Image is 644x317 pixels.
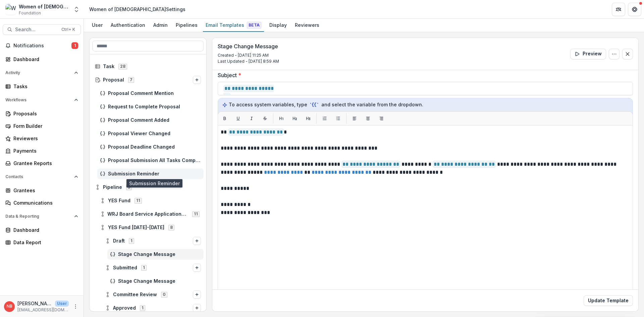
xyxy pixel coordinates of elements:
[192,211,200,217] span: 11
[3,211,81,222] button: Open Data & Reporting
[102,303,204,313] div: Approved1Options
[3,237,81,248] a: Data Report
[5,98,71,102] span: Workflows
[97,222,204,233] div: YES Fund [DATE]-[DATE]8
[13,160,75,167] div: Grantee Reports
[612,3,625,16] button: Partners
[108,91,201,96] span: Proposal Comment Mention
[233,113,244,124] button: Underline
[218,58,279,64] p: Last Updated - [DATE] 8:59 AM
[13,199,75,206] div: Communications
[218,52,279,58] p: Created - [DATE] 11:25 AM
[113,238,125,244] span: Draft
[3,224,81,235] a: Dashboard
[141,265,147,270] span: 1
[622,49,633,59] button: Close
[97,209,204,219] div: WRJ Board Service Applications 202611
[3,133,81,144] a: Reviewers
[247,22,261,29] span: Beta
[89,19,105,32] a: User
[108,198,130,204] span: YES Fund
[193,264,201,272] button: Options
[3,40,81,51] button: Notifications1
[13,43,71,49] span: Notifications
[3,171,81,182] button: Open Contacts
[19,3,69,10] div: Women of [DEMOGRAPHIC_DATA]
[126,184,132,190] span: 3
[584,295,633,306] button: Update Template
[193,237,201,245] button: Options
[13,226,75,233] div: Dashboard
[108,171,201,177] span: Submission Reminder
[260,113,270,124] button: Strikethrough
[108,104,201,110] span: Request to Complete Proposal
[97,101,204,112] div: Request to Complete Proposal
[3,185,81,196] a: Grantees
[292,20,322,30] div: Reviewers
[13,83,75,90] div: Tasks
[107,249,204,260] div: Stage Change Message
[108,158,201,163] span: Proposal Submission All Tasks Completed
[89,20,105,30] div: User
[97,115,204,125] div: Proposal Comment Added
[267,20,289,30] div: Display
[3,108,81,119] a: Proposals
[151,20,170,30] div: Admin
[13,239,75,246] div: Data Report
[92,74,204,85] div: Proposal7Options
[103,77,124,83] span: Proposal
[71,303,79,311] button: More
[193,76,201,84] button: Options
[97,88,204,99] div: Proposal Comment Mention
[97,155,204,166] div: Proposal Submission All Tasks Completed
[129,238,134,244] span: 1
[107,276,204,286] div: Stage Change Message
[97,168,204,179] div: Submission Reminder
[193,304,201,312] button: Options
[71,42,78,49] span: 1
[219,113,230,124] button: Bold
[292,19,322,32] a: Reviewers
[151,19,170,32] a: Admin
[17,300,52,307] p: [PERSON_NAME]
[102,262,204,273] div: Submitted1Options
[103,184,122,190] span: Pipeline
[102,289,204,300] div: Committee Review0Options
[173,20,200,30] div: Pipelines
[3,158,81,169] a: Grantee Reports
[135,198,142,203] span: 11
[246,113,257,124] button: Italic
[108,117,201,123] span: Proposal Comment Added
[102,235,204,246] div: Draft1Options
[5,70,71,75] span: Activity
[5,4,16,15] img: Women of Reform Judaism
[319,113,330,124] button: List
[92,182,204,193] div: Pipeline3
[87,4,188,14] nav: breadcrumb
[5,214,71,219] span: Data & Reporting
[140,305,145,311] span: 1
[97,128,204,139] div: Proposal Viewer Changed
[203,19,264,32] a: Email Templates Beta
[218,71,629,79] label: Subject
[107,211,188,217] span: WRJ Board Service Applications 2026
[3,54,81,65] a: Dashboard
[349,113,360,124] button: Align left
[289,113,300,124] button: H2
[168,225,174,230] span: 8
[13,147,75,154] div: Payments
[55,301,69,307] p: User
[3,24,81,35] button: Search...
[3,197,81,208] a: Communications
[7,304,12,309] div: Nicki Braun
[5,174,71,179] span: Contacts
[108,19,148,32] a: Authentication
[376,113,387,124] button: Align right
[13,56,75,63] div: Dashboard
[118,252,201,257] span: Stage Change Message
[92,61,204,72] div: Task28
[103,64,114,69] span: Task
[203,20,264,30] div: Email Templates
[3,120,81,131] a: Form Builder
[113,305,136,311] span: Approved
